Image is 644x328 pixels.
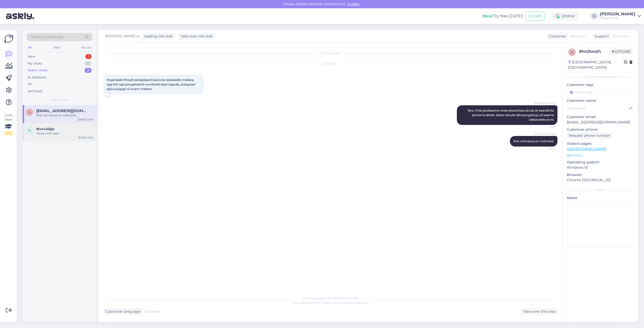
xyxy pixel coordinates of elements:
[28,54,35,59] div: New
[567,106,628,111] input: Add name
[613,34,629,39] span: Estonian
[567,75,634,79] div: Customer information
[142,34,173,39] div: leading the chat
[567,195,634,201] p: Notes
[547,34,566,39] div: Customer
[85,68,92,73] div: 2
[145,309,160,314] span: Estonian
[579,49,610,55] div: # hn2lwalh
[525,11,545,21] button: Emails
[78,118,94,121] div: [DATE] 15:40
[28,110,31,114] span: a
[593,34,609,39] div: Support
[567,177,634,183] p: Chrome [TECHNICAL_ID]
[600,12,641,20] a: [PERSON_NAME]Fleksont OÜ
[300,301,329,305] i: 'Take over the chat'
[567,120,634,125] p: [EMAIL_ADDRESS][DOMAIN_NAME]
[513,139,554,143] span: Ehk võimalusi on mitmeid.
[567,114,634,120] p: Customer email
[36,113,94,118] div: Ehk võimalusi on mitmeid.
[567,132,612,139] div: Request phone number
[567,165,634,170] p: Windows 10
[567,141,634,146] p: Visited pages
[52,44,61,51] div: Web
[36,131,94,136] div: Tänan info eest.
[36,127,55,131] span: #vxv4lsjv
[84,61,92,66] div: 0
[107,78,196,91] span: Mujal saab lihtsalt pangakaardi paroole sisestades maksta, aga teil vaja pangakaardi numbreid sis...
[534,132,556,136] span: [PERSON_NAME]
[567,153,634,158] p: See more ...
[537,147,556,151] span: 15:40
[28,75,46,80] div: AI Assistant
[103,62,557,66] div: [DATE]
[591,13,598,20] div: JL
[551,12,579,21] div: Online
[567,172,634,177] p: Browser
[4,131,13,135] div: 2 / 3
[482,14,493,18] b: New!
[600,12,635,16] div: [PERSON_NAME]
[36,109,89,113] span: ats@hummuli.ee
[521,308,557,315] div: Take over the chat
[28,61,42,66] div: My chats
[467,109,555,121] span: Tere. Pole probleeme meie ettevõttes olnud, et kaardiinfo jalutama läheb. Saate tasuda läbi panga...
[567,160,634,165] p: Operating system
[610,49,632,54] span: Offline
[567,98,634,103] p: Customer name
[303,296,358,300] span: Chat is assigned to [PERSON_NAME]
[567,127,634,132] p: Customer phone
[567,82,634,87] p: Customer tags
[80,44,93,51] div: Socials
[600,16,635,20] div: Fleksont OÜ
[482,13,523,19] div: Try free [DATE]:
[28,82,32,87] div: All
[78,136,94,139] div: [DATE] 13:22
[105,33,135,39] span: [PERSON_NAME]
[103,51,557,56] div: Chat started
[85,54,92,59] div: 1
[292,301,369,305] span: Press to take control of the chat
[31,34,63,40] span: Search customers
[27,44,32,51] div: All
[4,34,14,43] img: Askly Logo
[28,68,48,73] div: Team chats
[537,125,556,129] span: 15:40
[567,147,606,151] a: [URL][DOMAIN_NAME]
[567,188,634,192] div: Extra
[178,33,215,40] div: Take over the chat
[4,113,13,135] div: Look Here
[28,128,30,132] span: v
[51,98,68,102] span: Team chats
[534,101,556,105] span: [PERSON_NAME]
[567,88,634,96] input: Add a tag
[346,2,361,6] span: Enable
[105,95,124,98] span: 15:30
[571,34,586,39] span: Estonian
[568,60,624,70] div: [GEOGRAPHIC_DATA], [GEOGRAPHIC_DATA]
[28,89,42,94] div: Archived
[571,50,573,54] span: h
[103,309,140,314] div: Customer language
